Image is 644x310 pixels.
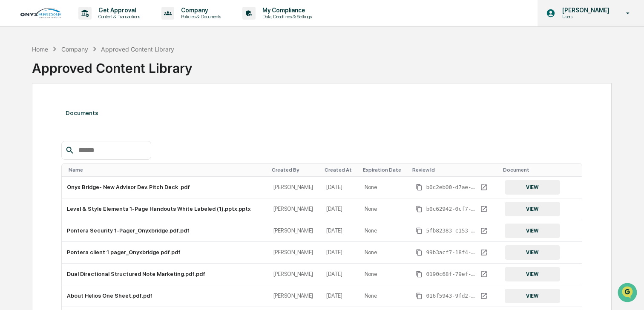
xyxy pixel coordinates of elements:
[359,220,409,242] td: None
[70,107,106,116] span: Attestations
[32,54,612,76] div: Approved Content Library
[414,291,424,301] button: Copy Id
[85,144,103,151] span: Pylon
[17,123,54,132] span: Data Lookup
[426,206,477,212] span: b0c62942-0cf7-4e69-92eb-b499f19f0431
[325,167,356,173] div: Toggle SortBy
[62,108,69,115] div: 🗄️
[29,65,140,74] div: Start new chat
[60,144,103,151] a: Powered byPylon
[359,198,409,220] td: None
[321,177,359,198] td: [DATE]
[145,68,155,78] button: Start new chat
[92,7,144,14] p: Get Approval
[503,167,566,173] div: Toggle SortBy
[414,226,424,236] button: Copy Id
[29,74,108,80] div: We're available if you need us!
[9,18,155,32] p: How can we help?
[256,14,316,20] p: Data, Deadlines & Settings
[272,167,318,173] div: Toggle SortBy
[555,7,614,14] p: [PERSON_NAME]
[5,120,57,135] a: 🔎Data Lookup
[414,204,424,214] button: Copy Id
[505,245,560,260] button: VIEW
[321,198,359,220] td: [DATE]
[479,291,489,301] a: View Review
[61,46,88,53] div: Company
[363,167,406,173] div: Toggle SortBy
[414,182,424,192] button: Copy Id
[5,104,58,119] a: 🖐️Preclearance
[62,264,268,285] td: Dual Directional Structured Note Marketing.pdf.pdf
[426,227,477,234] span: 5fb82383-c153-4edb-b1d1-3f7e3109184c
[412,167,496,173] div: Toggle SortBy
[62,220,268,242] td: Pontera Security 1-Pager_Onyxbridge.pdf.pdf
[9,124,15,131] div: 🔎
[20,8,61,18] img: logo
[174,14,225,20] p: Policies & Documents
[101,46,174,53] div: Approved Content Library
[268,264,322,285] td: [PERSON_NAME]
[479,226,489,236] a: View Review
[321,285,359,307] td: [DATE]
[268,198,322,220] td: [PERSON_NAME]
[505,202,560,216] button: VIEW
[617,282,640,305] iframe: Open customer support
[61,101,582,125] div: Documents
[17,107,55,116] span: Preclearance
[92,14,144,20] p: Content & Transactions
[321,220,359,242] td: [DATE]
[62,285,268,307] td: About Helios One Sheet.pdf.pdf
[414,247,424,258] button: Copy Id
[505,289,560,303] button: VIEW
[321,242,359,264] td: [DATE]
[58,104,109,119] a: 🗄️Attestations
[505,180,560,195] button: VIEW
[69,167,264,173] div: Toggle SortBy
[505,224,560,238] button: VIEW
[256,7,316,14] p: My Compliance
[359,242,409,264] td: None
[479,269,489,279] a: View Review
[268,220,322,242] td: [PERSON_NAME]
[268,242,322,264] td: [PERSON_NAME]
[426,293,477,299] span: 016f5943-9fd2-4b9c-a976-10b3f2567309
[555,14,614,20] p: Users
[479,204,489,214] a: View Review
[9,65,24,80] img: 1746055101610-c473b297-6a78-478c-a979-82029cc54cd1
[62,177,268,198] td: Onyx Bridge- New Advisor Dev. Pitch Deck .pdf
[9,108,15,115] div: 🖐️
[62,242,268,264] td: Pontera client 1 pager_Onyxbridge.pdf.pdf
[359,285,409,307] td: None
[32,46,48,53] div: Home
[174,7,225,14] p: Company
[426,249,477,256] span: 99b3acf7-18f4-4a29-bcf8-e6ca75170832
[426,184,477,191] span: b0c2eb00-d7ae-4be6-89b8-63465788077c
[414,269,424,279] button: Copy Id
[505,267,560,281] button: VIEW
[479,247,489,258] a: View Review
[321,264,359,285] td: [DATE]
[359,264,409,285] td: None
[479,182,489,192] a: View Review
[268,285,322,307] td: [PERSON_NAME]
[426,271,477,278] span: 0190c68f-79ef-437f-9cfd-a9ce363ff8ef
[359,177,409,198] td: None
[62,198,268,220] td: Level & Style Elements 1-Page Handouts White Labeled (1).pptx.pptx
[268,177,322,198] td: [PERSON_NAME]
[576,167,578,173] div: Toggle SortBy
